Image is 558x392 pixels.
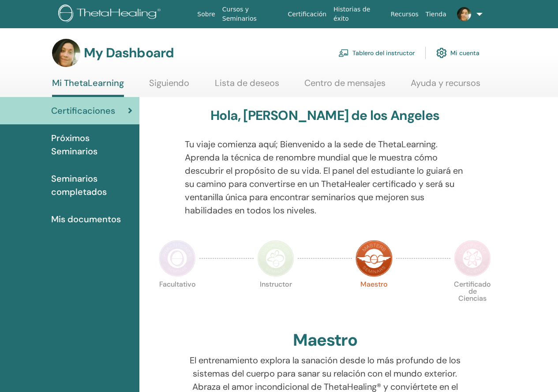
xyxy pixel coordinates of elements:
[356,240,393,277] img: Master
[215,78,279,95] a: Lista de deseos
[257,240,294,277] img: Instructor
[52,78,124,97] a: Mi ThetaLearning
[422,6,450,22] a: Tienda
[436,43,479,63] a: Mi cuenta
[338,49,349,57] img: chalkboard-teacher.svg
[356,281,393,318] p: Maestro
[194,6,218,22] a: Sobre
[338,43,415,63] a: Tablero del instructor
[52,39,80,67] img: default.jpg
[149,78,189,95] a: Siguiendo
[84,45,174,61] h3: My Dashboard
[185,138,465,217] p: Tu viaje comienza aquí; Bienvenido a la sede de ThetaLearning. Aprenda la técnica de renombre mun...
[387,6,422,22] a: Recursos
[330,1,387,27] a: Historias de éxito
[454,240,491,277] img: Certificate of Science
[51,104,115,117] span: Certificaciones
[411,78,480,95] a: Ayuda y recursos
[293,330,357,351] h2: Maestro
[51,172,132,198] span: Seminarios completados
[219,1,285,27] a: Cursos y Seminarios
[159,281,196,318] p: Facultativo
[284,6,330,22] a: Certificación
[304,78,386,95] a: Centro de mensajes
[454,281,491,318] p: Certificado de Ciencias
[159,240,196,277] img: Practitioner
[210,108,439,123] h3: Hola, [PERSON_NAME] de los Angeles
[58,4,164,24] img: logo.png
[257,281,294,318] p: Instructor
[436,45,447,60] img: cog.svg
[457,7,471,21] img: default.jpg
[51,213,121,226] span: Mis documentos
[51,131,132,158] span: Próximos Seminarios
